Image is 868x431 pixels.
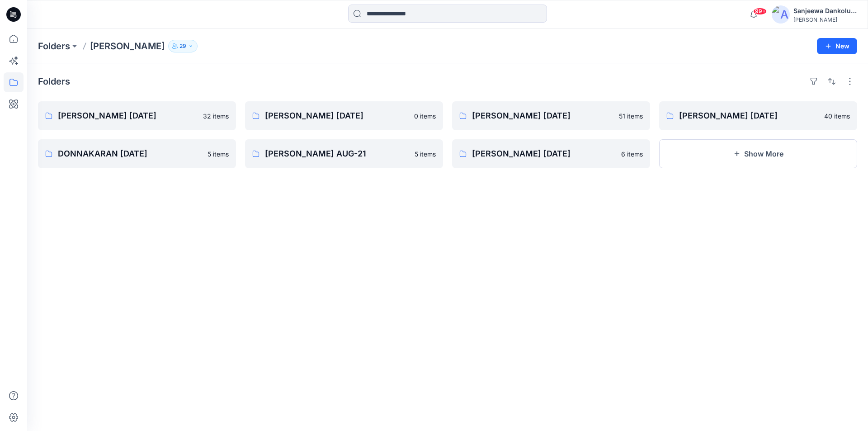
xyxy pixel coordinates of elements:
p: 6 items [621,149,643,159]
h4: Folders [38,76,70,87]
a: [PERSON_NAME] [DATE]51 items [452,101,650,130]
p: [PERSON_NAME] [DATE] [472,147,616,160]
button: New [817,38,857,54]
p: 32 items [203,111,229,121]
p: 5 items [415,149,436,159]
a: [PERSON_NAME] AUG-215 items [245,139,443,168]
p: 0 items [414,111,436,121]
p: [PERSON_NAME] [90,40,165,52]
p: [PERSON_NAME] [DATE] [679,109,819,122]
button: Show More [659,139,857,168]
a: [PERSON_NAME] [DATE]40 items [659,101,857,130]
p: [PERSON_NAME] [DATE] [265,109,409,122]
img: avatar [772,5,790,24]
span: 99+ [753,8,767,15]
div: [PERSON_NAME] [793,16,857,23]
a: [PERSON_NAME] [DATE]0 items [245,101,443,130]
p: [PERSON_NAME] AUG-21 [265,147,409,160]
a: DONNAKARAN [DATE]5 items [38,139,236,168]
p: 29 [179,41,186,51]
p: DONNAKARAN [DATE] [58,147,202,160]
div: Sanjeewa Dankoluwage [793,5,857,16]
a: [PERSON_NAME] [DATE]6 items [452,139,650,168]
button: 29 [168,40,198,52]
p: 51 items [619,111,643,121]
a: Folders [38,40,70,52]
p: 40 items [824,111,850,121]
p: [PERSON_NAME] [DATE] [58,109,198,122]
p: [PERSON_NAME] [DATE] [472,109,613,122]
p: 5 items [208,149,229,159]
a: [PERSON_NAME] [DATE]32 items [38,101,236,130]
